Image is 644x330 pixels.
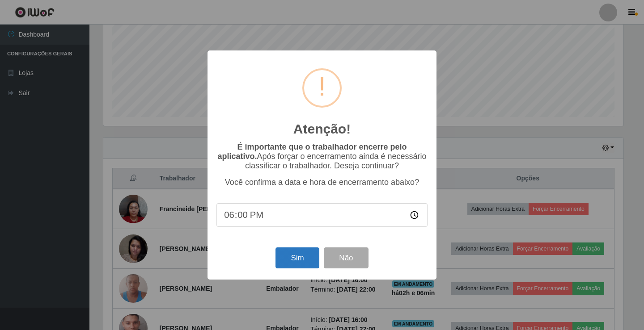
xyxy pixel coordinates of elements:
[216,178,428,187] p: Você confirma a data e hora de encerramento abaixo?
[324,247,368,268] button: Não
[293,121,351,137] h2: Atenção!
[217,142,407,161] b: É importante que o trabalhador encerre pelo aplicativo.
[275,247,319,268] button: Sim
[216,142,428,171] p: Após forçar o encerramento ainda é necessário classificar o trabalhador. Deseja continuar?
